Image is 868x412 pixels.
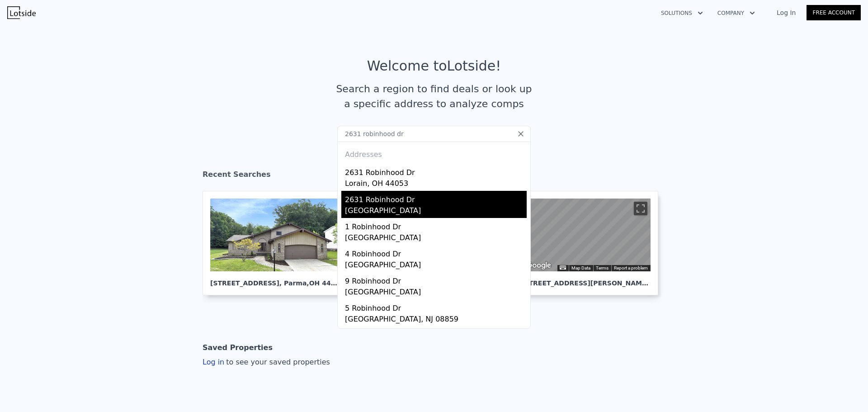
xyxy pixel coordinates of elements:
button: Map Data [571,265,590,271]
div: 6 Robinhood Dr [345,327,527,341]
div: Map [521,199,651,271]
a: Log In [766,8,807,17]
div: Street View [521,199,651,271]
div: 4 Robinhood Dr [345,245,527,260]
input: Search an address or region... [337,126,531,142]
div: Lorain, OH 44053 [345,178,527,191]
div: [GEOGRAPHIC_DATA] [345,232,527,245]
div: 9 Robinhood Dr [345,272,527,287]
div: 2631 Robinhood Dr [345,164,527,178]
div: 5 Robinhood Dr [345,299,527,314]
a: Report a problem [614,265,648,270]
div: Recent Searches [203,162,665,191]
div: [GEOGRAPHIC_DATA], NJ 08859 [345,314,527,327]
div: [GEOGRAPHIC_DATA] [345,205,527,218]
a: Free Account [807,5,861,20]
div: [GEOGRAPHIC_DATA] [345,287,527,299]
button: Toggle fullscreen view [634,202,647,215]
img: Lotside [7,6,36,19]
a: Terms (opens in new tab) [596,265,609,270]
a: Map [STREET_ADDRESS][PERSON_NAME], Tallmadge [514,191,665,295]
a: [STREET_ADDRESS], Parma,OH 44129 [203,191,354,295]
div: Search a region to find deals or look up a specific address to analyze comps [333,81,535,111]
div: 1 Robinhood Dr [345,218,527,232]
div: [GEOGRAPHIC_DATA] [345,260,527,272]
button: Keyboard shortcuts [560,265,566,270]
div: Saved Properties [203,339,273,357]
div: 2631 Robinhood Dr [345,191,527,205]
a: Open this area in Google Maps (opens a new window) [524,260,553,271]
div: Addresses [341,142,527,164]
div: Welcome to Lotside ! [367,58,501,74]
div: Log in [203,357,330,368]
span: , OH 44129 [307,279,344,287]
span: to see your saved properties [224,358,330,366]
div: [STREET_ADDRESS][PERSON_NAME] , Tallmadge [521,271,651,288]
img: Google [524,260,553,271]
button: Company [710,5,762,21]
button: Solutions [654,5,710,21]
div: [STREET_ADDRESS] , Parma [210,271,340,288]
